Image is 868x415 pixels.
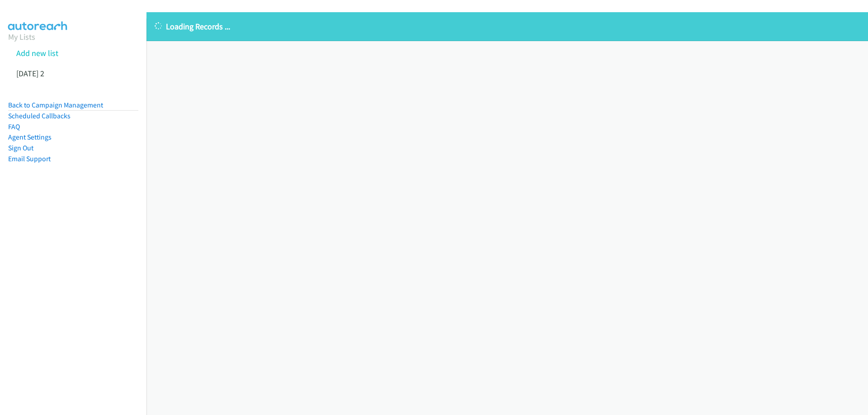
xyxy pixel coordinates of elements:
[16,68,44,79] a: [DATE] 2
[8,154,51,163] a: Email Support
[8,122,20,131] a: FAQ
[8,32,35,42] a: My Lists
[8,144,33,152] a: Sign Out
[8,112,71,120] a: Scheduled Callbacks
[155,20,860,33] p: Loading Records ...
[16,48,58,58] a: Add new list
[8,101,103,109] a: Back to Campaign Management
[8,133,52,141] a: Agent Settings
